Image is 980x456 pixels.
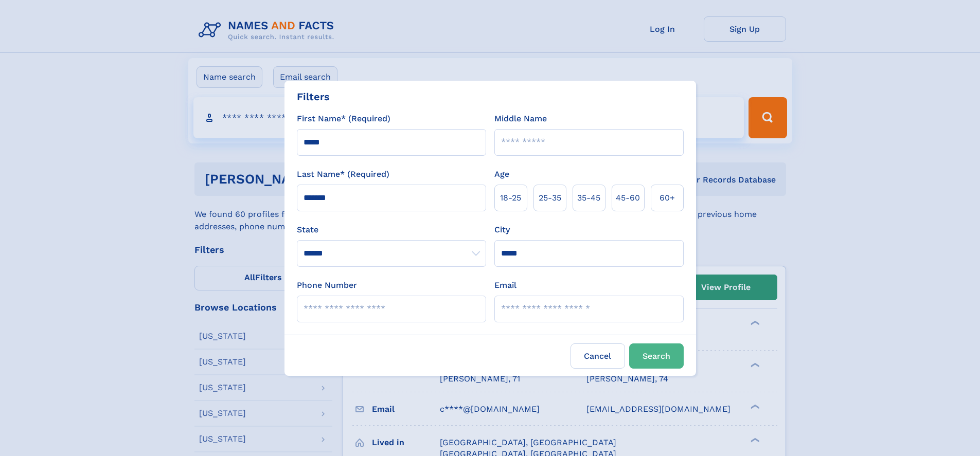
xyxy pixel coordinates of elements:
div: Filters [297,89,330,104]
span: 25‑35 [539,192,561,204]
label: Cancel [571,343,625,369]
label: Phone Number [297,279,357,291]
span: 45‑60 [616,192,640,204]
label: Age [494,168,509,180]
span: 35‑45 [577,192,600,204]
label: Email [494,279,516,291]
span: 18‑25 [500,192,521,204]
label: First Name* (Required) [297,113,390,125]
label: City [494,224,510,236]
label: Middle Name [494,113,547,125]
label: Last Name* (Required) [297,168,389,180]
span: 60+ [660,192,675,204]
button: Search [629,343,684,369]
label: State [297,224,486,236]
